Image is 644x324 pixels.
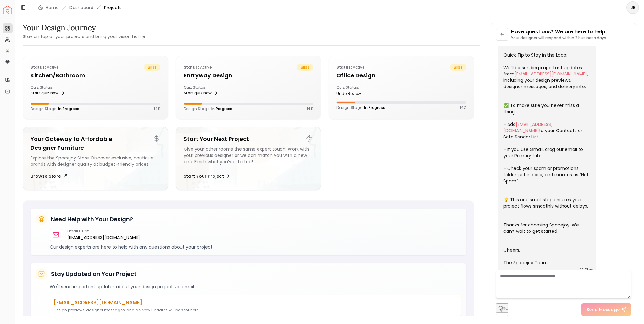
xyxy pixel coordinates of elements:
img: Spacejoy Logo [3,6,12,14]
div: Welcome aboard! 🎉 You’re all set — our team is excited to bring your dream space to life. Quick T... [503,14,590,266]
p: Design Stage: [31,106,79,111]
p: [EMAIL_ADDRESS][DOMAIN_NAME] [54,299,457,306]
div: 10:07 AM [580,266,594,273]
p: Your designer will respond within 2 business days. [511,36,607,41]
div: underReview [336,91,399,96]
p: 14 % [307,106,313,111]
a: [EMAIL_ADDRESS][DOMAIN_NAME] [503,121,553,134]
a: Start quiz now [184,89,218,98]
button: JE [626,1,639,14]
span: bliss [297,64,313,71]
span: Projects [104,4,122,11]
h5: entryway design [184,71,314,80]
a: Start quiz now [31,89,65,98]
div: Quiz Status: [184,85,246,98]
p: Design previews, designer messages, and delivery updates will be sent here [54,308,457,313]
h5: Start Your Next Project [184,135,314,143]
p: We'll send important updates about your design project via email: [50,283,461,290]
p: active [184,64,212,71]
span: JE [627,2,638,13]
button: Start Your Project [184,170,230,182]
b: Status: [184,64,199,70]
span: In Progress [211,106,232,111]
p: Our design experts are here to help with any questions about your project. [50,244,461,250]
h3: Your Design Journey [23,23,145,33]
h5: Kitchen/Bathroom [31,71,160,80]
a: Your Gateway to Affordable Designer FurnitureExplore the Spacejoy Store. Discover exclusive, bout... [23,127,168,190]
h5: Office design [336,71,466,80]
a: Dashboard [69,4,93,11]
a: Home [46,4,59,11]
div: Give your other rooms the same expert touch. Work with your previous designer or we can match you... [184,146,314,167]
a: Spacejoy [3,6,12,14]
b: Status: [31,64,46,70]
p: Design Stage: [336,105,385,110]
div: Quiz Status: [336,85,399,96]
span: bliss [144,64,160,71]
p: active [336,64,364,71]
span: In Progress [58,106,79,111]
div: Explore the Spacejoy Store. Discover exclusive, boutique brands with designer quality at budget-f... [31,155,160,167]
a: Start Your Next ProjectGive your other rooms the same expert touch. Work with your previous desig... [176,127,321,190]
h5: Need Help with Your Design? [51,215,133,224]
p: Have questions? We are here to help. [511,28,607,36]
a: [EMAIL_ADDRESS][DOMAIN_NAME] [514,71,587,77]
h5: Stay Updated on Your Project [51,270,136,278]
a: [EMAIL_ADDRESS][DOMAIN_NAME] [67,234,140,241]
p: 14 % [154,106,160,111]
p: 14 % [460,105,466,110]
p: Design Stage: [184,106,232,111]
button: Browse Store [31,170,67,182]
p: Email us at [67,229,140,234]
nav: breadcrumb [38,4,122,11]
div: Quiz Status: [31,85,93,98]
p: active [31,64,58,71]
span: In Progress [364,105,385,110]
span: bliss [450,64,466,71]
small: Stay on top of your projects and bring your vision home [23,33,145,40]
b: Status: [336,64,352,70]
h5: Your Gateway to Affordable Designer Furniture [31,135,160,152]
